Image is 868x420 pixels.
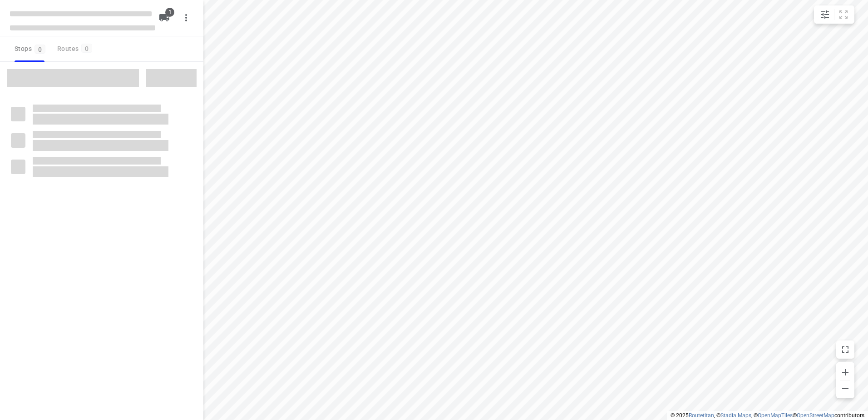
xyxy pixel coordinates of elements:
[671,412,864,419] li: © 2025 , © , © © contributors
[814,5,854,24] div: small contained button group
[816,5,834,24] button: Map settings
[758,412,793,419] a: OpenMapTiles
[797,412,834,419] a: OpenStreetMap
[720,412,751,419] a: Stadia Maps
[689,412,714,419] a: Routetitan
